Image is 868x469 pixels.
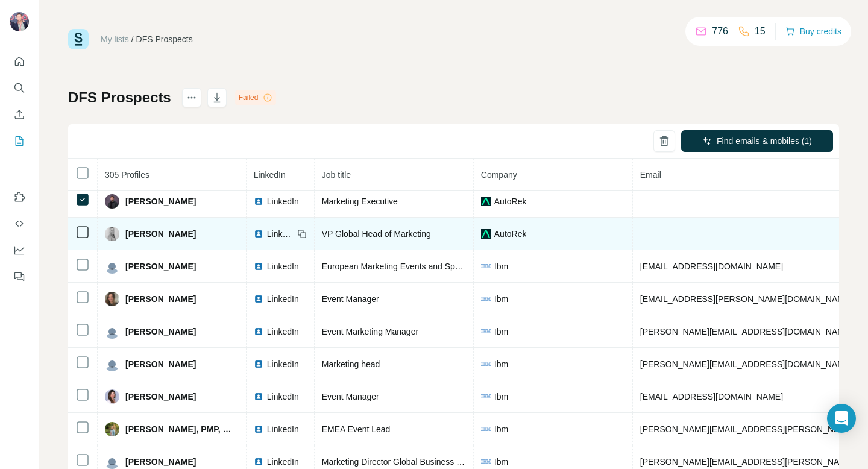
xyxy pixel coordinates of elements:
li: / [131,33,134,45]
span: LinkedIn [267,260,299,272]
img: Avatar [105,455,119,469]
span: Marketing Executive [322,197,398,206]
span: [PERSON_NAME] [125,293,196,305]
span: Company [481,170,517,180]
p: 15 [755,24,766,39]
img: LinkedIn logo [254,327,263,336]
img: LinkedIn logo [254,197,263,206]
img: company-logo [481,459,491,463]
span: LinkedIn [267,391,299,403]
img: company-logo [481,427,491,430]
img: LinkedIn logo [254,359,263,369]
span: [PERSON_NAME][EMAIL_ADDRESS][DOMAIN_NAME] [640,327,852,336]
button: My lists [10,130,29,152]
button: Use Surfe API [10,213,29,234]
button: Buy credits [785,23,841,40]
img: Avatar [10,12,29,31]
span: LinkedIn [267,423,299,435]
button: Feedback [10,266,29,288]
span: LinkedIn [267,326,299,338]
span: Ibm [494,260,508,272]
span: 305 Profiles [105,170,149,180]
span: LinkedIn [254,170,286,180]
span: LinkedIn [267,228,294,240]
div: Failed [235,90,277,105]
span: [PERSON_NAME] [125,456,196,468]
span: Marketing head [322,359,380,369]
span: Ibm [494,326,508,338]
span: Ibm [494,391,508,403]
span: Ibm [494,423,508,435]
span: [PERSON_NAME][EMAIL_ADDRESS][DOMAIN_NAME] [640,359,852,369]
span: [PERSON_NAME] [125,326,196,338]
img: company-logo [481,297,491,300]
img: LinkedIn logo [254,457,263,467]
span: Ibm [494,293,508,305]
img: company-logo [481,394,491,398]
span: LinkedIn [267,195,299,207]
img: Avatar [105,194,119,209]
span: AutoRek [494,195,527,207]
button: Quick start [10,51,29,72]
img: Avatar [105,324,119,339]
span: LinkedIn [267,358,299,370]
img: Avatar [105,422,119,436]
span: Event Marketing Manager [322,327,418,336]
span: [PERSON_NAME] [125,391,196,403]
button: Find emails & mobiles (1) [681,130,833,152]
img: company-logo [481,264,491,268]
span: [PERSON_NAME] [125,228,196,240]
img: Avatar [105,357,119,371]
span: EMEA Event Lead [322,424,391,434]
span: [PERSON_NAME] [125,195,196,207]
span: Email [640,170,661,180]
button: Search [10,77,29,99]
img: company-logo [481,197,491,206]
img: company-logo [481,362,491,365]
div: Open Intercom Messenger [827,404,856,433]
span: LinkedIn [267,293,299,305]
span: Event Manager [322,392,379,401]
img: LinkedIn logo [254,424,263,434]
span: Find emails & mobiles (1) [717,135,812,147]
img: LinkedIn logo [254,294,263,304]
a: My lists [101,34,129,44]
img: Avatar [105,292,119,306]
button: Enrich CSV [10,104,29,125]
span: [PERSON_NAME], PMP, EMBA [125,423,233,435]
span: Event Manager [322,294,379,304]
img: company-logo [481,229,491,239]
span: Job title [322,170,351,180]
span: [PERSON_NAME] [125,358,196,370]
img: LinkedIn logo [254,392,263,401]
img: company-logo [481,329,491,333]
span: [EMAIL_ADDRESS][DOMAIN_NAME] [640,262,783,271]
button: Use Surfe on LinkedIn [10,186,29,208]
span: [PERSON_NAME] [125,260,196,272]
img: Avatar [105,227,119,241]
span: Ibm [494,456,508,468]
span: [EMAIL_ADDRESS][DOMAIN_NAME] [640,392,783,401]
span: [EMAIL_ADDRESS][PERSON_NAME][DOMAIN_NAME] [640,294,852,304]
span: VP Global Head of Marketing [322,229,431,239]
span: LinkedIn [267,456,299,468]
img: Avatar [105,389,119,404]
span: European Marketing Events and Sponsorship Lead [322,262,513,271]
button: actions [182,88,201,107]
span: Ibm [494,358,508,370]
span: Marketing Director Global Business Services [GEOGRAPHIC_DATA] [322,457,579,467]
h1: DFS Prospects [68,88,171,107]
p: 776 [712,24,728,39]
div: DFS Prospects [136,33,193,45]
img: LinkedIn logo [254,229,263,239]
span: AutoRek [494,228,527,240]
img: Avatar [105,259,119,274]
img: Surfe Logo [68,29,89,49]
img: LinkedIn logo [254,262,263,271]
button: Dashboard [10,239,29,261]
